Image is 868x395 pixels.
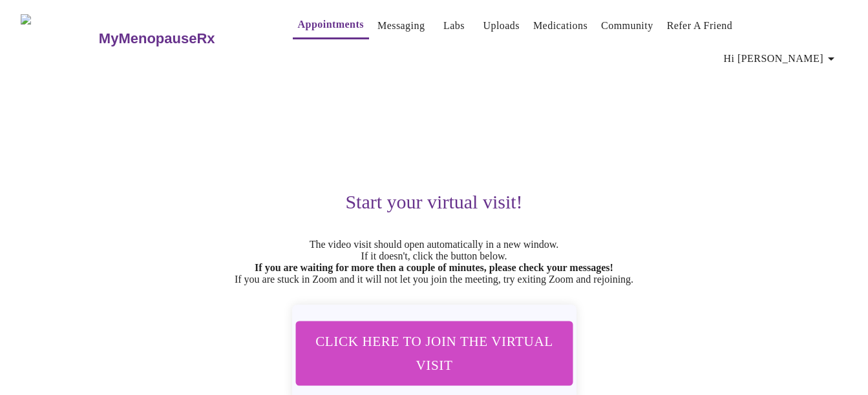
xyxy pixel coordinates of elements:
[36,191,832,213] h3: Start your virtual visit!
[293,12,369,39] button: Appointments
[312,329,555,377] span: Click here to join the virtual visit
[483,17,520,35] a: Uploads
[377,17,425,35] a: Messaging
[533,17,587,35] a: Medications
[443,17,465,35] a: Labs
[478,13,525,39] button: Uploads
[298,15,364,34] a: Appointments
[433,13,474,39] button: Labs
[255,262,613,273] strong: If you are waiting for more then a couple of minutes, please check your messages!
[601,17,653,35] a: Community
[724,50,839,68] span: Hi [PERSON_NAME]
[21,14,97,63] img: MyMenopauseRx Logo
[596,13,659,39] button: Community
[97,16,266,61] a: MyMenopauseRx
[372,13,430,39] button: Messaging
[719,46,844,72] button: Hi [PERSON_NAME]
[295,321,573,385] button: Click here to join the virtual visit
[99,30,215,47] h3: MyMenopauseRx
[36,239,832,285] p: The video visit should open automatically in a new window. If it doesn't, click the button below....
[667,17,733,35] a: Refer a Friend
[662,13,738,39] button: Refer a Friend
[528,13,593,39] button: Medications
